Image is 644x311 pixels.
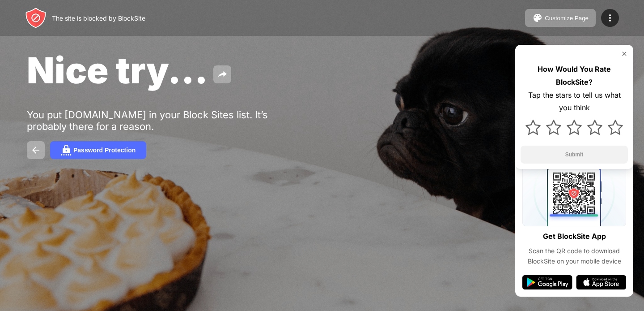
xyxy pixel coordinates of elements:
div: Customize Page [545,15,589,22]
div: Tap the stars to tell us what you think [521,89,628,115]
img: header-logo.svg [25,7,47,29]
img: pallet.svg [532,13,543,23]
img: google-play.svg [522,275,572,289]
div: Get BlockSite App [543,230,606,243]
div: The site is blocked by BlockSite [52,14,145,22]
img: star.svg [567,120,582,135]
img: star.svg [525,120,541,135]
img: app-store.svg [576,275,626,289]
img: star.svg [608,120,623,135]
img: rate-us-close.svg [621,50,628,57]
div: Scan the QR code to download BlockSite on your mobile device [522,246,626,266]
img: star.svg [587,120,602,135]
img: menu-icon.svg [605,13,615,23]
img: password.svg [61,145,72,155]
div: Password Protection [73,147,136,154]
span: Nice try... [27,48,208,92]
img: back.svg [30,145,41,155]
img: share.svg [217,69,228,80]
div: You put [DOMAIN_NAME] in your Block Sites list. It’s probably there for a reason. [27,109,303,132]
button: Customize Page [525,9,596,27]
div: How Would You Rate BlockSite? [521,63,628,89]
button: Password Protection [50,141,146,159]
button: Submit [521,146,628,164]
img: star.svg [546,120,561,135]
